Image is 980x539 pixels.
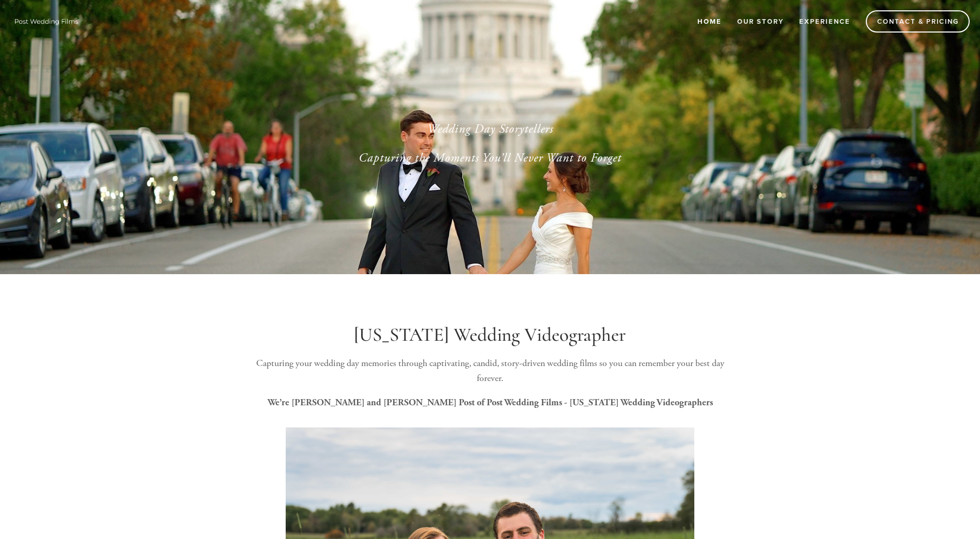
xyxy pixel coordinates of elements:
[243,324,737,346] h1: [US_STATE] Wedding Videographer
[243,356,737,386] p: Capturing your wedding day memories through captivating, candid, story-driven wedding films so yo...
[730,13,790,30] a: Our Story
[792,13,857,30] a: Experience
[260,120,721,138] p: Wedding Day Storytellers
[691,13,728,30] a: Home
[10,13,83,29] img: Wisconsin Wedding Videographer
[866,10,970,33] a: Contact & Pricing
[260,149,721,167] p: Capturing the Moments You’ll Never Want to Forget
[268,397,713,408] strong: We’re [PERSON_NAME] and [PERSON_NAME] Post of Post Wedding Films - [US_STATE] Wedding Videographers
